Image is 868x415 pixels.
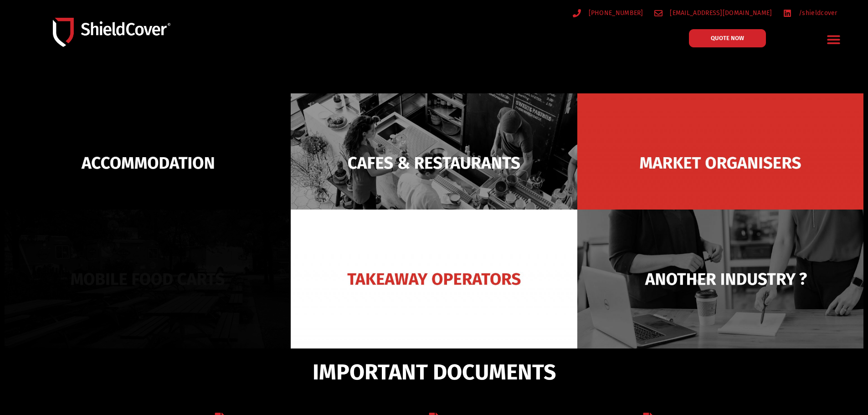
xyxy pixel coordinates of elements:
span: [EMAIL_ADDRESS][DOMAIN_NAME] [668,7,772,19]
a: [EMAIL_ADDRESS][DOMAIN_NAME] [654,7,772,19]
img: Shield-Cover-Underwriting-Australia-logo-full [53,18,170,46]
a: [PHONE_NUMBER] [573,7,643,19]
iframe: LiveChat chat widget [689,90,868,415]
span: IMPORTANT DOCUMENTS [313,364,556,381]
span: [PHONE_NUMBER] [586,7,643,19]
a: QUOTE NOW [689,29,766,47]
span: /shieldcover [796,7,837,19]
div: Menu Toggle [823,29,845,50]
span: QUOTE NOW [711,35,744,41]
a: /shieldcover [783,7,837,19]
